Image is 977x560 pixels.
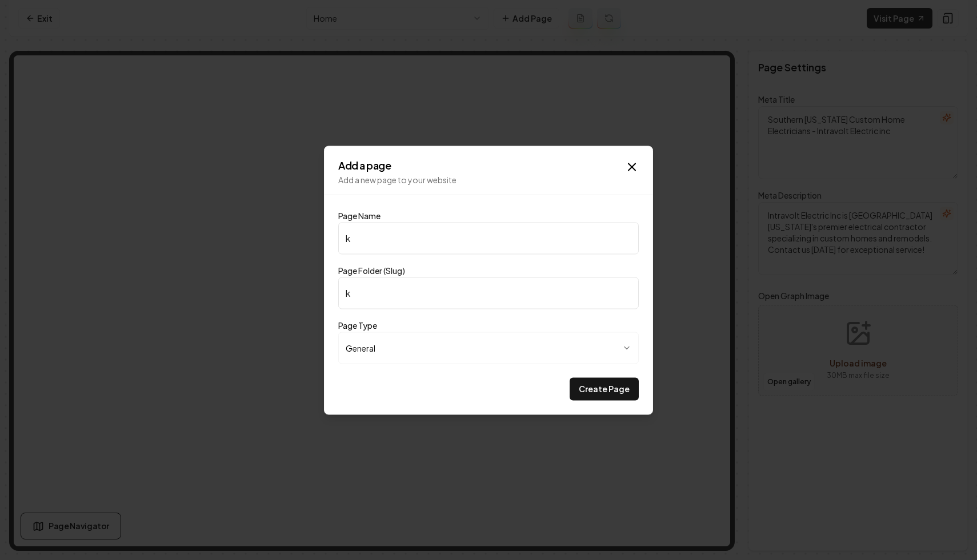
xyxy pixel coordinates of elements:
button: Create Page [570,377,639,400]
input: My New Page [338,222,639,254]
label: Page Folder (Slug) [338,265,405,275]
input: example.com/my-new-page [338,277,639,309]
p: Add a new page to your website [338,174,639,185]
label: Page Name [338,210,381,220]
label: Page Type [338,320,377,330]
h2: Add a page [338,160,639,170]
